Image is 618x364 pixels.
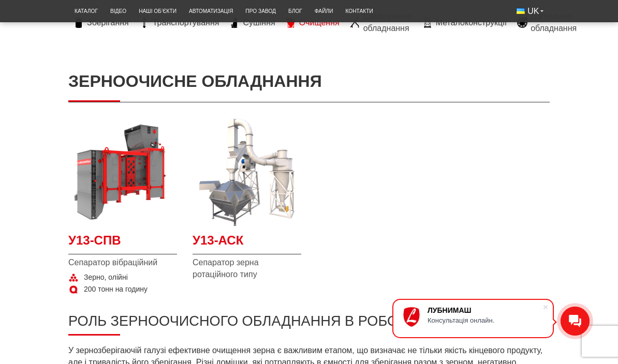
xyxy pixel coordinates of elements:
a: Блог [282,3,308,20]
a: Автоматизація [183,3,239,20]
span: Сепаратор зерна ротаційного типу [193,257,301,280]
div: ЛУБНИМАШ [428,306,542,314]
a: Зберігання [68,17,134,28]
span: Зерно, олійні [84,272,128,283]
a: Каталог [68,3,104,20]
a: У13-СПВ [68,232,177,255]
button: UK [510,3,550,20]
a: Файли [308,3,340,20]
span: Допоміжне обладнання [531,11,577,34]
a: Контакти [339,3,379,20]
span: Зберігання [87,17,129,28]
a: Транспортування [134,17,225,28]
a: Очищення [281,17,345,28]
span: Самоплинне обладнання [363,11,412,34]
span: Транспортування [153,17,219,28]
img: Українська [517,8,525,14]
a: Наші об’єкти [133,3,183,20]
span: 200 тонн на годину [84,284,148,295]
h2: Роль зерноочисного обладнання в роботі елеваторів [68,313,550,336]
a: У13-АСК [193,232,301,255]
a: Відео [104,3,133,20]
h1: Зерноочисне обладнання [68,61,550,102]
span: Очищення [299,17,340,28]
a: Про завод [239,3,282,20]
div: Консультація онлайн. [428,316,542,324]
span: Сушіння [243,17,275,28]
a: Металоконструкції [417,17,512,28]
span: UK [527,6,539,17]
span: Металоконструкції [436,17,507,28]
a: Самоплинне обладнання [345,11,417,34]
span: Сепаратор вібраційний [68,257,177,268]
a: Сушіння [224,17,280,28]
